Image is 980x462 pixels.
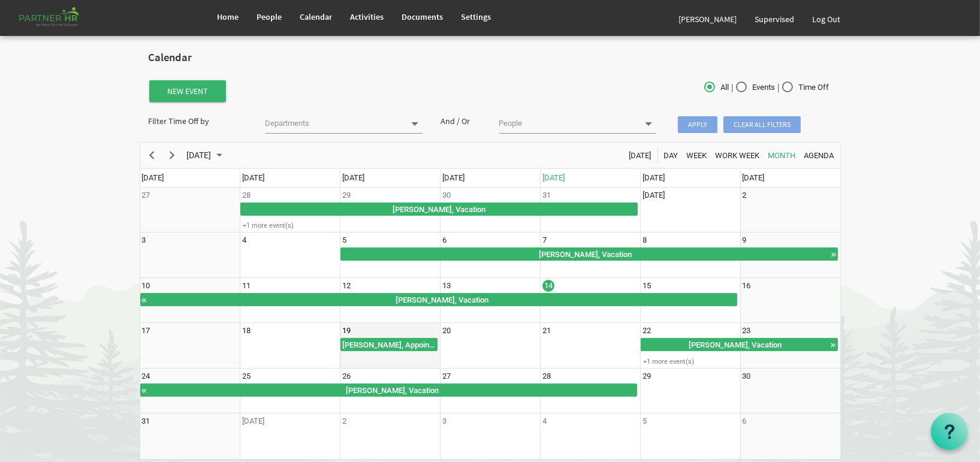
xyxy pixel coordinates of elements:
[140,384,638,397] div: Joyce Williams, Vacation Begin From Friday, August 22, 2025 at 12:00:00 AM GMT-04:00 Ends At Thur...
[723,116,801,133] span: Clear all filters
[627,147,653,162] button: Today
[643,325,651,337] div: Friday, August 22, 2025
[542,280,554,292] div: Thursday, August 14, 2025
[240,221,339,230] div: +1 more event(s)
[142,325,150,337] div: Sunday, August 17, 2025
[342,415,346,427] div: Tuesday, September 2, 2025
[342,234,346,246] div: Tuesday, August 5, 2025
[743,280,751,292] div: Saturday, August 16, 2025
[144,147,160,162] button: Previous
[743,234,747,246] div: Saturday, August 9, 2025
[442,189,451,201] div: Wednesday, July 30, 2025
[442,325,451,337] div: Wednesday, August 20, 2025
[662,147,680,162] button: Day
[240,203,638,216] div: Mark Hauser, Vacation Begin From Monday, July 28, 2025 at 12:00:00 AM GMT-04:00 Ends At Thursday,...
[704,82,729,93] span: All
[685,147,709,162] button: Week
[542,415,547,427] div: Thursday, September 4, 2025
[148,294,737,306] div: [PERSON_NAME], Vacation
[542,370,551,382] div: Thursday, August 28, 2025
[142,173,164,182] span: [DATE]
[340,338,438,351] div: Laura Conway, Appointment Begin From Tuesday, August 19, 2025 at 12:00:00 AM GMT-04:00 Ends At Tu...
[242,370,251,382] div: Monday, August 25, 2025
[743,325,751,337] div: Saturday, August 23, 2025
[641,357,740,366] div: +1 more event(s)
[164,147,180,162] button: Next
[542,173,565,182] span: [DATE]
[542,325,551,337] div: Thursday, August 21, 2025
[670,2,746,36] a: [PERSON_NAME]
[643,415,647,427] div: Friday, September 5, 2025
[241,203,637,215] div: [PERSON_NAME], Vacation
[736,82,776,93] span: Events
[140,142,841,460] schedule: of August 2025
[643,173,665,182] span: [DATE]
[743,189,747,201] div: Saturday, August 2, 2025
[607,79,841,96] div: | |
[342,173,364,182] span: [DATE]
[183,143,230,168] div: August 2025
[663,148,680,163] span: Day
[804,2,850,36] a: Log Out
[351,11,384,22] span: Activities
[402,11,444,22] span: Documents
[266,115,404,132] input: Departments
[140,115,257,127] div: Filter Time Off by
[342,325,351,337] div: Tuesday, August 19, 2025
[432,115,490,127] div: And / Or
[766,147,798,162] button: Month
[743,415,747,427] div: Saturday, September 6, 2025
[300,11,333,22] span: Calendar
[462,11,491,22] span: Settings
[342,280,351,292] div: Tuesday, August 12, 2025
[341,339,437,351] div: [PERSON_NAME], Appointment
[767,148,797,163] span: Month
[686,148,708,163] span: Week
[142,189,150,201] div: Sunday, July 27, 2025
[802,147,836,162] button: Agenda
[803,148,836,163] span: Agenda
[142,370,150,382] div: Sunday, August 24, 2025
[242,280,251,292] div: Monday, August 11, 2025
[442,280,451,292] div: Wednesday, August 13, 2025
[641,339,830,351] div: [PERSON_NAME], Vacation
[442,234,447,246] div: Wednesday, August 6, 2025
[542,189,551,201] div: Thursday, July 31, 2025
[149,80,226,102] button: New Event
[643,234,647,246] div: Friday, August 8, 2025
[242,173,264,182] span: [DATE]
[142,415,150,427] div: Sunday, August 31, 2025
[148,384,637,396] div: [PERSON_NAME], Vacation
[242,325,251,337] div: Monday, August 18, 2025
[340,247,838,261] div: Mark Hauser, Vacation Begin From Tuesday, August 5, 2025 at 12:00:00 AM GMT-04:00 Ends At Friday,...
[142,143,162,168] div: previous period
[714,148,761,163] span: Work Week
[713,147,762,162] button: Work Week
[242,415,264,427] div: Monday, September 1, 2025
[341,248,830,260] div: [PERSON_NAME], Vacation
[242,234,246,246] div: Monday, August 4, 2025
[643,370,651,382] div: Friday, August 29, 2025
[142,234,146,246] div: Sunday, August 3, 2025
[185,147,228,162] button: August 2025
[442,370,451,382] div: Wednesday, August 27, 2025
[257,11,282,22] span: People
[442,173,465,182] span: [DATE]
[678,116,717,133] span: Apply
[142,280,150,292] div: Sunday, August 10, 2025
[242,189,251,201] div: Monday, July 28, 2025
[743,370,751,382] div: Saturday, August 30, 2025
[140,293,737,306] div: Mark Hauser, Vacation Begin From Tuesday, August 5, 2025 at 12:00:00 AM GMT-04:00 Ends At Friday,...
[542,234,547,246] div: Thursday, August 7, 2025
[643,189,665,201] div: Friday, August 1, 2025
[218,11,239,22] span: Home
[342,189,351,201] div: Tuesday, July 29, 2025
[162,143,183,168] div: next period
[782,82,830,93] span: Time Off
[746,2,804,36] a: Supervised
[641,338,838,351] div: Joyce Williams, Vacation Begin From Friday, August 22, 2025 at 12:00:00 AM GMT-04:00 Ends At Thur...
[499,115,638,132] input: People
[442,415,447,427] div: Wednesday, September 3, 2025
[755,14,795,25] span: Supervised
[743,173,765,182] span: [DATE]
